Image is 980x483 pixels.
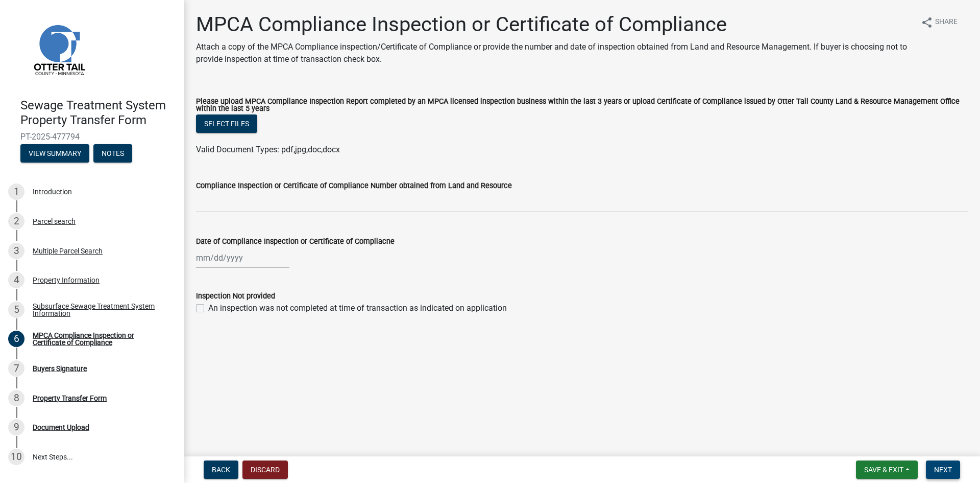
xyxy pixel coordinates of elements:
[196,12,913,37] h1: MPCA Compliance Inspection or Certificate of Compliance
[913,12,966,32] button: shareShare
[196,238,395,245] label: Date of Compliance Inspection or Certificate of Compliacne
[33,365,87,372] div: Buyers Signature
[20,144,89,163] button: View Summary
[196,247,289,268] input: mm/dd/yyyy
[33,277,100,284] div: Property Information
[212,466,230,474] span: Back
[8,360,24,377] div: 7
[33,218,76,225] div: Parcel search
[33,395,107,402] div: Property Transfer Form
[196,145,340,154] span: Valid Document Types: pdf,jpg,doc,docx
[33,332,167,346] div: MPCA Compliance Inspection or Certificate of Compliance
[33,188,72,195] div: Introduction
[208,302,507,314] label: An inspection was not completed at time of transaction as indicated on application
[934,466,952,474] span: Next
[856,461,918,479] button: Save & Exit
[935,16,958,29] span: Share
[196,293,275,300] label: Inspection Not provided
[8,272,24,288] div: 4
[196,182,512,190] label: Compliance Inspection or Certificate of Compliance Number obtained from Land and Resource
[8,449,24,465] div: 10
[8,243,24,259] div: 3
[8,419,24,435] div: 9
[8,331,24,347] div: 6
[8,302,24,318] div: 5
[33,247,103,255] div: Multiple Parcel Search
[864,466,903,474] span: Save & Exit
[20,98,176,128] h4: Sewage Treatment System Property Transfer Form
[20,150,89,158] wm-modal-confirm: Summary
[204,461,238,479] button: Back
[20,132,163,142] span: PT-2025-477794
[242,461,288,479] button: Discard
[926,461,960,479] button: Next
[8,183,24,200] div: 1
[33,424,89,431] div: Document Upload
[93,144,132,163] button: Notes
[8,390,24,406] div: 8
[93,150,132,158] wm-modal-confirm: Notes
[921,16,933,29] i: share
[20,11,97,87] img: Otter Tail County, Minnesota
[8,213,24,229] div: 2
[196,114,257,133] button: Select files
[196,98,968,113] label: Please upload MPCA Compliance Inspection Report completed by an MPCA licensed inspection business...
[33,303,167,317] div: Subsurface Sewage Treatment System Information
[196,41,913,65] p: Attach a copy of the MPCA Compliance inspection/Certificate of Compliance or provide the number a...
